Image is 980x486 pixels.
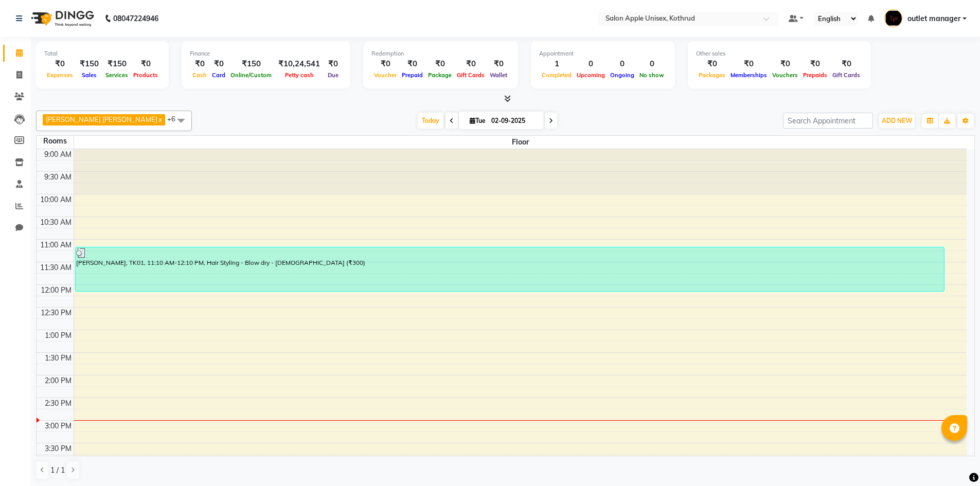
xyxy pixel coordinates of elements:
div: ₹150 [76,58,103,70]
div: ₹150 [103,58,131,70]
span: Products [131,71,161,79]
div: ₹0 [728,58,770,70]
span: [PERSON_NAME] [PERSON_NAME] [46,115,157,123]
div: Redemption [371,49,510,58]
div: Total [44,49,161,58]
span: 1 / 1 [50,465,65,476]
span: Tue [467,117,488,124]
span: Upcoming [574,71,608,79]
span: Floor [74,136,967,149]
div: ₹0 [399,58,425,70]
div: 0 [574,58,608,70]
div: 10:00 AM [38,194,74,205]
div: 11:30 AM [38,262,74,273]
span: Ongoing [608,71,637,79]
span: Gift Cards [454,71,487,79]
span: No show [637,71,667,79]
span: Sales [79,71,99,79]
span: Services [103,71,131,79]
span: Prepaid [399,71,425,79]
span: ADD NEW [882,117,912,124]
div: ₹0 [371,58,399,70]
div: ₹0 [44,58,76,70]
button: ADD NEW [879,114,915,128]
span: Package [425,71,454,79]
span: Card [209,71,228,79]
b: 08047224946 [113,4,158,33]
span: Due [325,71,341,79]
span: Online/Custom [228,71,274,79]
a: x [157,115,162,123]
div: [PERSON_NAME], TK01, 11:10 AM-12:10 PM, Hair Styling - Blow dry - [DEMOGRAPHIC_DATA] (₹300) [76,247,944,291]
span: Vouchers [770,71,800,79]
div: ₹0 [131,58,161,70]
div: 1:30 PM [43,353,74,364]
span: Packages [696,71,728,79]
img: outlet manager [884,9,902,27]
div: ₹0 [800,58,830,70]
div: ₹0 [324,58,342,70]
div: 12:30 PM [39,308,74,318]
div: 1:00 PM [43,330,74,341]
div: 10:30 AM [38,217,74,228]
span: Gift Cards [830,71,863,79]
div: 3:00 PM [43,421,74,431]
div: 11:00 AM [38,240,74,250]
img: logo [26,4,97,33]
span: Petty cash [282,71,316,79]
div: ₹10,24,541 [274,58,324,70]
div: ₹0 [487,58,510,70]
div: 1 [539,58,574,70]
span: +6 [167,115,183,123]
div: ₹0 [454,58,487,70]
div: 2:30 PM [43,398,74,409]
span: Voucher [371,71,399,79]
div: ₹150 [228,58,274,70]
div: ₹0 [425,58,454,70]
div: 2:00 PM [43,375,74,386]
div: Finance [190,49,342,58]
span: Today [418,113,443,129]
div: Rooms [37,136,74,147]
div: ₹0 [770,58,800,70]
div: 12:00 PM [39,285,74,296]
div: Appointment [539,49,667,58]
input: 2025-09-02 [488,113,540,129]
input: Search Appointment [783,113,873,129]
span: outlet manager [907,13,960,24]
div: Other sales [696,49,863,58]
span: Wallet [487,71,510,79]
span: Memberships [728,71,770,79]
span: Cash [190,71,209,79]
span: Prepaids [800,71,830,79]
div: ₹0 [830,58,863,70]
div: 9:00 AM [42,149,74,160]
div: 3:30 PM [43,443,74,454]
div: ₹0 [209,58,228,70]
span: Expenses [44,71,76,79]
iframe: chat widget [937,445,970,476]
div: ₹0 [696,58,728,70]
span: Completed [539,71,574,79]
div: 0 [608,58,637,70]
div: 9:30 AM [42,172,74,183]
div: ₹0 [190,58,209,70]
div: 0 [637,58,667,70]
